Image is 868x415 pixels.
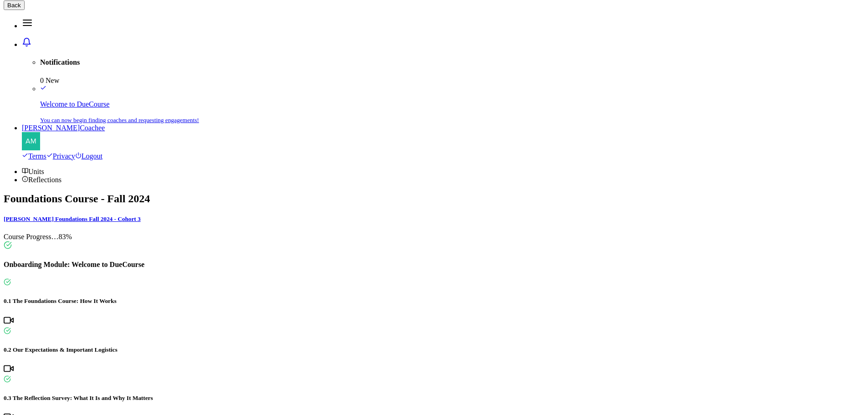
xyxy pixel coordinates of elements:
h4: Notifications [40,58,864,67]
span: Welcome to DueCourse [40,100,109,108]
a: [PERSON_NAME] Foundations Fall 2024 - Cohort 3 [4,215,141,222]
h5: 0.2 Our Expectations & Important Logistics [4,346,864,354]
span: Units [28,168,44,175]
h5: 0.3 The Reflection Survey: What It Is and Why It Matters [4,395,864,402]
span: Logout [82,152,103,160]
small: You can now begin finding coaches and requesting engagements! [40,117,199,123]
span: Coachee [80,124,105,132]
span: Course Progress… 83 % [4,233,72,241]
span: Terms [28,152,46,160]
h2: Foundations Course - Fall 2024 [4,193,864,205]
span: [PERSON_NAME] [22,124,80,132]
span: Back [7,2,21,9]
a: [PERSON_NAME]CoacheeavatarImg [22,124,864,152]
div: 0 New [40,77,864,85]
img: avatarImg [22,132,40,150]
span: Reflections [28,176,62,184]
h4: Onboarding Module: Welcome to DueCourse [4,261,864,269]
span: Privacy [53,152,75,160]
h5: 0.1 The Foundations Course: How It Works [4,297,864,305]
button: Back [4,0,25,10]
